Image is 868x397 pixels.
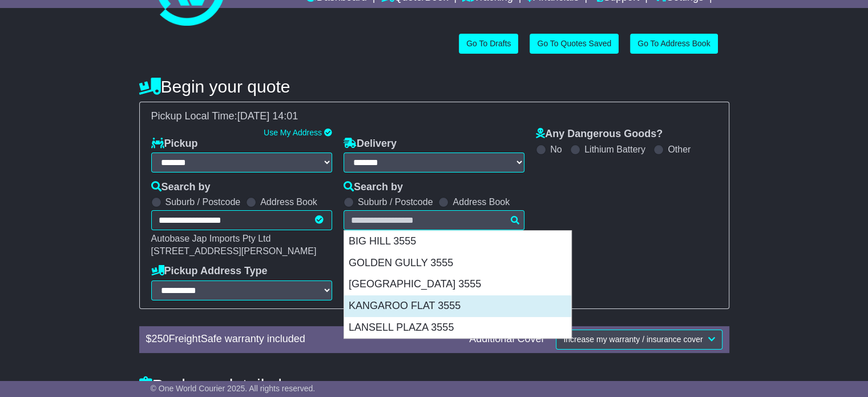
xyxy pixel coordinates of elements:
[237,110,298,122] span: [DATE] 14:01
[260,197,317,207] label: Address Book
[151,234,271,243] span: Autobase Jap Imports Pty Ltd
[140,333,464,346] div: $ FreightSafe warranty included
[165,197,241,207] label: Suburb / Postcode
[344,317,571,339] div: LANSELL PLAZA 3555
[463,333,550,346] div: Additional Cover
[151,265,268,278] label: Pickup Address Type
[550,144,562,155] label: No
[344,138,397,150] label: Delivery
[358,197,433,207] label: Suburb / Postcode
[151,384,316,393] span: © One World Courier 2025. All rights reserved.
[584,144,645,155] label: Lithium Battery
[530,34,619,54] a: Go To Quotes Saved
[556,330,722,350] button: Increase my warranty / insurance cover
[344,181,403,194] label: Search by
[344,295,571,317] div: KANGAROO FLAT 3555
[139,376,282,395] h4: Package details |
[151,181,211,194] label: Search by
[264,128,322,137] a: Use My Address
[459,34,518,54] a: Go To Drafts
[146,110,723,123] div: Pickup Local Time:
[151,246,317,256] span: [STREET_ADDRESS][PERSON_NAME]
[152,333,169,344] span: 250
[139,77,729,96] h4: Begin your quote
[536,128,663,141] label: Any Dangerous Goods?
[151,138,198,150] label: Pickup
[344,252,571,274] div: GOLDEN GULLY 3555
[563,335,703,344] span: Increase my warranty / insurance cover
[453,197,510,207] label: Address Book
[344,274,571,295] div: [GEOGRAPHIC_DATA] 3555
[668,144,691,155] label: Other
[344,231,571,252] div: BIG HILL 3555
[630,34,717,54] a: Go To Address Book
